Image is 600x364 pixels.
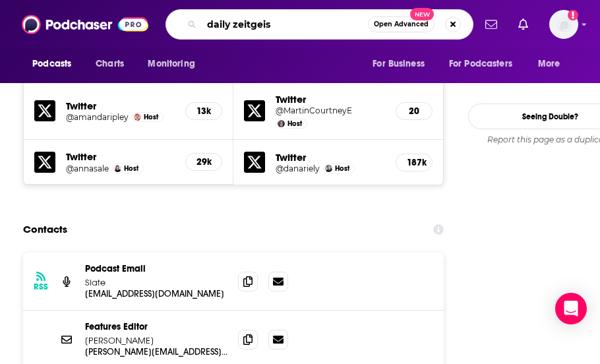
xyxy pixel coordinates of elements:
h5: 13k [196,106,211,117]
a: @annasale [66,164,109,173]
button: open menu [23,51,88,76]
button: Show profile menu [549,10,578,39]
p: [PERSON_NAME] [85,335,227,346]
p: Slate [85,277,227,288]
span: For Business [373,55,425,73]
button: open menu [138,51,212,76]
p: Podcast Email [85,263,227,274]
svg: Add a profile image [568,10,578,20]
span: More [538,55,560,73]
span: Charts [96,55,124,73]
span: Host [335,164,349,173]
a: @amandaripley [66,112,129,122]
div: Search podcasts, credits, & more... [165,9,473,40]
span: Monitoring [148,55,195,73]
h5: Twitter [66,100,175,112]
p: Features Editor [85,321,227,332]
span: For Podcasters [449,55,512,73]
h5: 187k [407,157,421,168]
img: Amanda Ripley [134,113,141,121]
img: User Profile [549,10,578,39]
a: Show notifications dropdown [480,13,502,36]
p: [EMAIL_ADDRESS][DOMAIN_NAME] [85,288,227,299]
img: Dan Ariely [325,165,332,172]
h5: Twitter [276,151,385,164]
h5: 29k [196,156,211,167]
a: Charts [87,51,132,76]
span: Logged in as megcassidy [549,10,578,39]
img: Anna Sale [114,165,121,172]
p: [PERSON_NAME][EMAIL_ADDRESS][PERSON_NAME][DOMAIN_NAME] [85,346,227,357]
a: @MartinCourtneyE [276,106,352,115]
h5: 20 [407,106,421,117]
button: open menu [440,51,531,76]
h5: Twitter [276,93,385,106]
img: Podchaser - Follow, Share and Rate Podcasts [22,12,148,37]
h2: Contacts [23,217,67,242]
img: Courtney E. Martin [278,120,285,127]
a: Show notifications dropdown [513,13,533,36]
span: Podcasts [32,55,71,73]
button: open menu [363,51,441,76]
span: Host [124,164,138,173]
button: open menu [529,51,577,76]
input: Search podcasts, credits, & more... [202,14,368,35]
a: @danariely [276,164,320,173]
h3: RSS [34,282,48,292]
span: New [410,8,434,20]
h5: Twitter [66,150,175,163]
div: Open Intercom Messenger [555,293,587,324]
span: Open Advanced [374,21,429,28]
span: Host [144,113,158,121]
button: Open AdvancedNew [368,16,435,32]
span: Host [287,119,302,128]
